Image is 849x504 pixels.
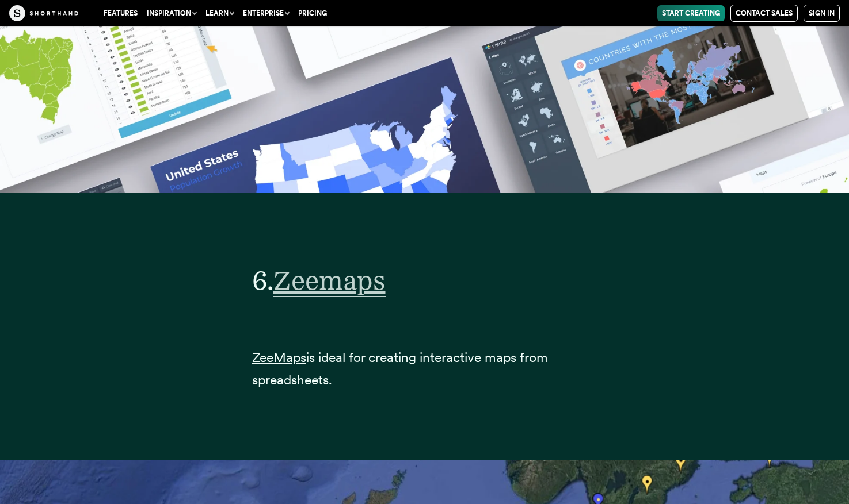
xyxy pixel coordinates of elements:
[252,349,548,388] span: is ideal for creating interactive maps from spreadsheets.
[804,5,840,22] a: Sign in
[273,264,386,297] span: Zeemaps
[238,5,294,21] button: Enterprise
[142,5,201,21] button: Inspiration
[99,5,142,21] a: Features
[9,5,78,21] img: The Craft
[252,349,306,366] a: ZeeMaps
[201,5,238,21] button: Learn
[252,264,273,296] span: 6.
[657,5,725,21] a: Start Creating
[273,264,386,296] a: Zeemaps
[730,5,798,22] a: Contact Sales
[294,5,332,21] a: Pricing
